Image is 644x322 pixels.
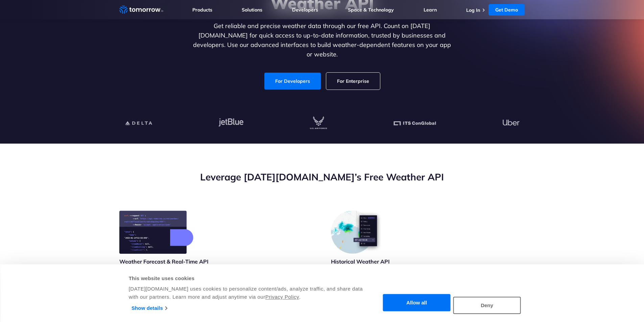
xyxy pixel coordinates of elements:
h3: Weather Forecast & Real-Time API [119,258,209,265]
button: Deny [453,297,521,314]
a: Learn [424,7,437,13]
a: Privacy Policy [265,294,299,300]
a: For Enterprise [326,73,380,90]
div: [DATE][DOMAIN_NAME] uses cookies to personalize content/ads, analyze traffic, and share data with... [129,285,364,301]
a: Solutions [242,7,262,13]
a: For Developers [264,73,321,90]
a: Get Demo [488,4,525,16]
a: Show details [132,303,167,313]
div: This website uses cookies [129,274,364,282]
h3: Historical Weather API [331,258,390,265]
a: Home link [119,5,163,15]
h2: Leverage [DATE][DOMAIN_NAME]’s Free Weather API [119,171,525,183]
a: Space & Technology [348,7,394,13]
a: Developers [292,7,318,13]
a: Products [192,7,212,13]
button: Allow all [383,294,451,312]
p: Get reliable and precise weather data through our free API. Count on [DATE][DOMAIN_NAME] for quic... [192,21,453,59]
a: Log In [466,7,480,13]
